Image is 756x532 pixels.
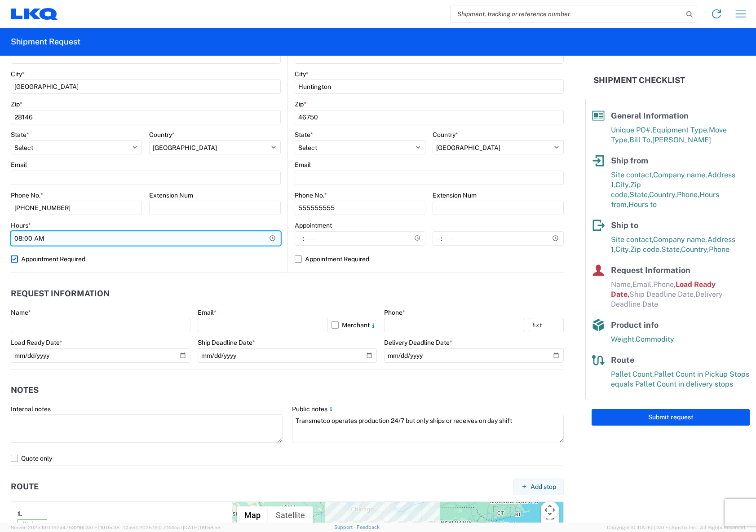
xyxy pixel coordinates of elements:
[11,252,281,266] label: Appointment Required
[629,136,652,144] span: Bill To,
[357,524,380,530] a: Feedback
[198,339,255,347] label: Ship Deadline Date
[124,525,221,530] span: Client: 2025.19.0-7f44ea7
[183,525,221,530] span: [DATE] 09:58:55
[649,190,677,199] span: Country,
[541,501,559,519] button: Map camera controls
[653,171,707,179] span: Company name,
[11,191,43,199] label: Phone No.
[83,525,119,530] span: [DATE] 10:05:38
[11,386,39,395] h2: Notes
[18,519,47,528] span: Pickup
[611,320,659,330] span: Product info
[632,280,653,289] span: Email,
[295,131,313,139] label: State
[11,451,564,466] label: Quote only
[149,191,193,199] label: Extension Num
[529,318,564,332] input: Ext
[709,245,729,254] span: Phone
[11,100,22,108] label: Zip
[611,355,634,365] span: Route
[681,245,709,254] span: Country,
[611,111,689,120] span: General Information
[198,308,217,317] label: Email
[611,370,654,378] span: Pallet Count,
[636,335,674,343] span: Commodity
[334,524,357,530] a: Support
[384,339,452,347] label: Delivery Deadline Date
[628,200,657,209] span: Hours to
[295,100,306,108] label: Zip
[295,70,309,78] label: City
[611,265,690,275] span: Request Information
[661,245,681,254] span: State,
[653,280,676,289] span: Phone,
[295,161,311,169] label: Email
[629,190,649,199] span: State,
[11,482,39,491] h2: Route
[629,290,695,299] span: Ship Deadline Date,
[149,131,175,139] label: Country
[592,409,750,426] button: Submit request
[593,75,685,86] h2: Shipment Checklist
[332,318,377,332] label: Merchant
[677,190,699,199] span: Phone,
[433,191,477,199] label: Extension Num
[433,131,458,139] label: Country
[268,506,313,524] button: Show satellite imagery
[653,235,707,244] span: Company name,
[611,235,653,244] span: Site contact,
[18,508,22,519] strong: 1.
[652,126,709,134] span: Equipment Type,
[11,405,51,413] label: Internal notes
[615,180,630,189] span: City,
[611,370,749,388] span: Pallet Count in Pickup Stops equals Pallet Count in delivery stops
[611,280,632,289] span: Name,
[295,252,564,266] label: Appointment Required
[295,221,332,229] label: Appointment
[11,161,27,169] label: Email
[531,483,556,491] span: Add stop
[611,126,652,134] span: Unique PO#,
[11,339,62,347] label: Load Ready Date
[451,5,683,22] input: Shipment, tracking or reference number
[295,191,327,199] label: Phone No.
[630,245,661,254] span: Zip code,
[11,308,31,317] label: Name
[11,289,110,298] h2: Request Information
[11,36,80,47] h2: Shipment Request
[292,405,335,413] label: Public notes
[384,308,405,317] label: Phone
[513,479,564,495] button: Add stop
[11,221,31,229] label: Hours
[11,525,119,530] span: Server: 2025.19.0-192a4753216
[237,506,268,524] button: Show street map
[11,131,29,139] label: State
[611,156,648,165] span: Ship from
[611,220,638,230] span: Ship to
[615,245,630,254] span: City,
[611,171,653,179] span: Site contact,
[611,335,636,343] span: Weight,
[607,523,745,532] span: Copyright © [DATE]-[DATE] Agistix Inc., All Rights Reserved
[652,136,711,144] span: [PERSON_NAME]
[11,70,25,78] label: City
